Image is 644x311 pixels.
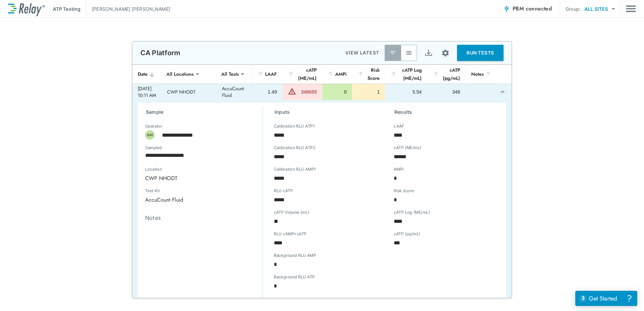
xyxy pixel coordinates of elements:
label: cATP (pg/mL) [394,232,420,236]
button: Export [420,45,437,61]
label: AMPi [394,167,404,172]
div: AM [145,130,155,140]
div: 348 [433,89,460,95]
label: Test Kit [145,188,196,193]
div: AccuCount Fluid [140,193,208,206]
label: Operator [145,124,162,129]
div: Notes [471,70,491,78]
img: Drawer Icon [626,2,636,15]
div: LAAF [257,70,277,78]
label: cATP (ME/mL) [394,145,421,150]
div: cATP Log (ME/mL) [390,66,421,82]
img: Settings Icon [441,49,450,57]
div: 348689 [298,89,317,95]
p: CA Platform [140,49,181,57]
h3: Sample [146,108,261,116]
input: Choose date, selected date is Oct 9, 2025 [140,148,250,162]
label: cATP Log (ME/mL) [394,210,430,215]
label: Calibration RLU ATP2 [274,145,315,150]
button: Main menu [626,2,636,15]
div: 0 [328,89,347,95]
h3: Inputs [275,108,378,116]
div: All Tests [217,67,244,81]
span: connected [526,5,552,12]
div: cATP (ME/mL) [288,66,317,82]
h3: Results [394,108,498,116]
td: AccuCount Fluid [217,84,252,100]
img: Export Icon [424,49,433,57]
div: [DATE] 10:11 AM [138,85,156,99]
td: CWP NHODT [162,84,217,100]
div: cATP (pg/mL) [432,66,460,82]
button: expand row [497,86,508,98]
label: Background RLU ATP [274,275,315,279]
p: VIEW LATEST [345,49,379,57]
div: Risk Score [357,66,380,82]
p: Group: [566,5,581,12]
button: PBM connected [501,2,554,15]
p: ATP Testing [53,5,80,12]
label: Calibration RLU ATP1 [274,124,315,129]
p: [PERSON_NAME] [PERSON_NAME] [92,5,170,12]
div: All Locations [162,67,198,81]
img: View All [406,49,412,56]
label: Location [145,167,231,172]
img: Connected Icon [503,5,510,12]
img: LuminUltra Relay [8,2,45,16]
button: RUN TESTS [457,45,504,61]
label: RLU cAMP+cATP [274,232,307,236]
div: CWP NHODT [140,171,254,185]
button: Site setup [437,44,454,62]
label: Background RLU AMP [274,253,316,258]
th: Date [132,65,162,84]
label: Calibration RLU AMP1 [274,167,316,172]
img: Latest [389,49,396,56]
span: PBM [513,4,552,13]
div: 1 [358,89,380,95]
iframe: Resource center [575,291,637,306]
div: AMPi [327,70,347,78]
label: Sampled [145,145,162,150]
div: 1.49 [258,89,277,95]
label: LAAF [394,124,404,129]
label: Risk Score [394,188,414,193]
img: Warning [288,87,296,95]
label: cATP Volume (mL) [274,210,309,215]
label: RLU cATP [274,188,293,193]
div: 5.54 [391,89,421,95]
